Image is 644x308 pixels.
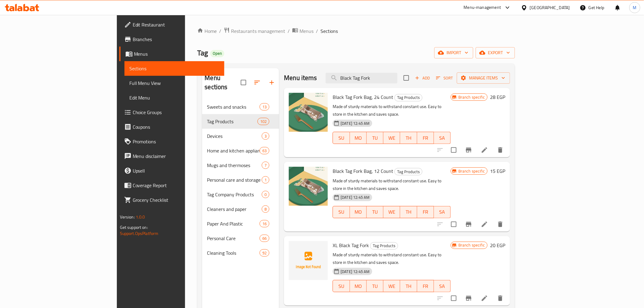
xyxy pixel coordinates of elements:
nav: Menu sections [202,97,279,263]
span: MO [352,282,364,291]
span: TH [403,208,415,216]
p: Made of sturdy materials to withstand constant use. Easy to store in the kitchen and saves space. [333,177,451,192]
div: Devices3 [202,129,279,143]
span: [DATE] 12:45 AM [338,194,372,200]
span: Tag Products [370,242,398,249]
span: Sort items [432,73,457,83]
span: Coverage Report [133,182,219,189]
div: items [260,147,269,154]
span: Paper And Plastic [207,220,260,227]
span: 63 [260,148,269,154]
span: Grocery Checklist [133,196,219,204]
a: Full Menu View [124,76,224,90]
span: Cleaners and paper [207,205,262,213]
span: import [439,49,468,57]
button: SA [434,280,451,292]
span: Upsell [133,167,219,174]
span: TU [369,282,381,291]
button: SU [333,206,350,218]
div: [GEOGRAPHIC_DATA] [530,4,570,11]
span: Get support on: [120,223,148,231]
span: Tag Products [395,94,422,101]
span: Branch specific [456,242,487,248]
span: 0 [262,192,269,198]
a: Sections [124,61,224,76]
span: Promotions [133,138,219,145]
img: XL Black Tag Fork [289,241,328,280]
span: Personal Care [207,235,260,242]
span: SU [335,134,347,142]
span: 66 [260,236,269,241]
span: 102 [258,119,269,124]
a: Choice Groups [119,105,224,120]
span: Black Tag Fork Bag, 24 Count [333,93,393,102]
button: TH [400,280,417,292]
span: Tag Products [395,168,422,175]
button: delete [493,291,508,306]
div: items [262,176,269,184]
span: Branches [133,36,219,43]
a: Edit Restaurant [119,17,224,32]
div: Home and kitchen appliances63 [202,143,279,158]
span: Tag Company Products [207,191,262,198]
span: Menus [134,50,219,58]
div: Tag Products [370,242,398,250]
a: Menus [119,47,224,61]
div: items [260,235,269,242]
span: Full Menu View [129,79,219,87]
button: TU [367,206,383,218]
span: Manage items [462,74,505,82]
img: Black Tag Fork Bag, 12 Count [289,167,328,206]
a: Restaurants management [224,27,285,35]
span: 8 [262,206,269,212]
span: FR [420,134,432,142]
span: [DATE] 12:45 AM [338,269,372,275]
span: Sweets and snacks [207,103,260,110]
span: Coupons [133,123,219,131]
span: MO [352,134,364,142]
button: MO [350,132,367,144]
div: items [260,220,269,227]
span: Black Tag Fork Bag, 12 Count [333,166,393,176]
div: Devices [207,132,262,140]
button: Add section [264,75,279,90]
span: Sort sections [250,75,264,90]
span: WE [386,208,398,216]
button: Branch-specific-item [461,291,476,306]
input: search [326,73,397,83]
span: M [633,4,637,11]
span: Edit Restaurant [133,21,219,28]
span: Branch specific [456,94,487,100]
button: SA [434,206,451,218]
span: Select to update [447,218,460,231]
button: FR [417,280,434,292]
span: XL Black Tag Fork [333,241,369,250]
div: items [260,249,269,257]
a: Coupons [119,120,224,134]
span: Select to update [447,144,460,156]
button: SA [434,132,451,144]
span: SA [436,282,448,291]
div: items [262,191,269,198]
div: items [257,118,269,125]
span: Menus [299,27,313,35]
span: SA [436,134,448,142]
span: Personal care and storage supplies [207,176,262,184]
button: SU [333,132,350,144]
div: Tag Products102 [202,114,279,129]
span: FR [420,282,432,291]
a: Edit menu item [481,295,488,302]
div: Cleaning Tools92 [202,246,279,260]
span: TH [403,134,415,142]
span: Version: [120,213,135,221]
span: Menu disclaimer [133,152,219,160]
span: Add [414,75,431,82]
a: Edit Menu [124,90,224,105]
span: Add item [413,73,432,83]
button: Sort [435,73,454,83]
h6: 20 EGP [490,241,505,250]
span: Restaurants management [231,27,285,35]
a: Menu disclaimer [119,149,224,163]
span: Sections [129,65,219,72]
